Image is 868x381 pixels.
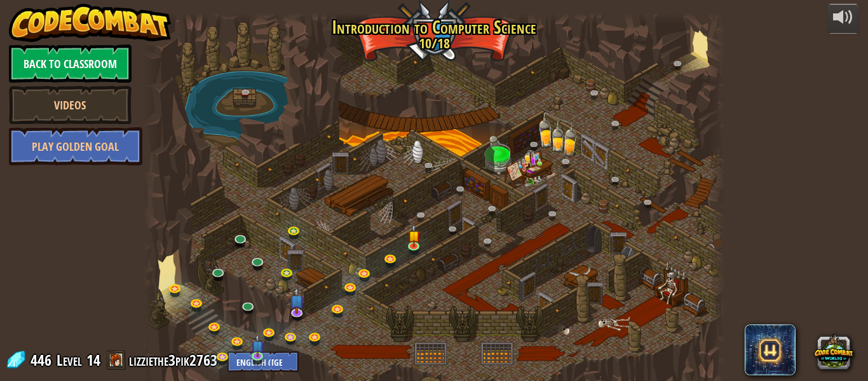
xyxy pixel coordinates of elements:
a: lizziethe3pik2763 [129,350,221,370]
img: level-banner-unstarted-subscriber.png [289,287,304,314]
img: level-banner-started.png [407,225,421,247]
button: Adjust volume [827,4,859,34]
a: Videos [9,86,132,124]
img: level-banner-unstarted-subscriber.png [251,335,264,357]
span: Level [57,350,82,371]
img: CodeCombat - Learn how to code by playing a game [9,4,172,42]
a: Play Golden Goal [9,127,142,165]
span: 14 [86,350,100,370]
a: Back to Classroom [9,45,132,83]
span: 446 [31,350,55,370]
